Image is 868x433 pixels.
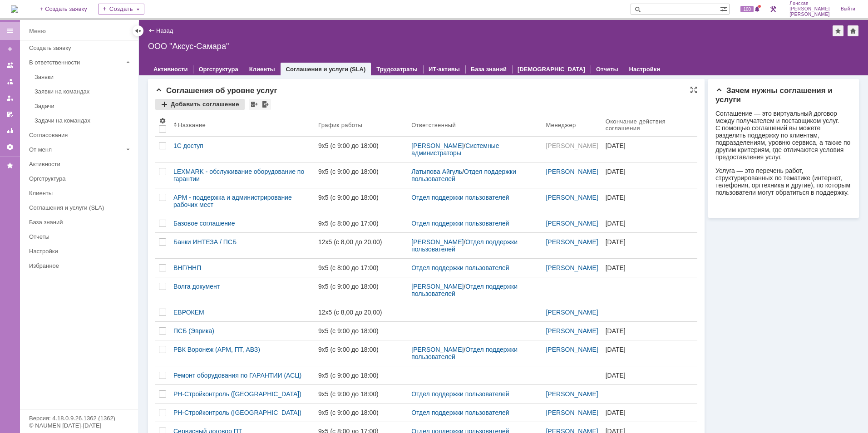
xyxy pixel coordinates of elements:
[602,403,697,422] a: [DATE]
[318,346,404,353] div: 9х5 (с 9:00 до 18:00)
[411,346,538,360] div: /
[715,86,833,104] span: Зачем нужны соглашения и услуги
[411,168,462,175] a: Латыпова Айгуль
[29,161,133,167] div: Активности
[148,42,859,51] div: ООО "Аксус-Самара"
[411,283,538,297] div: /
[606,238,694,246] div: [DATE]
[411,142,501,157] a: Системные администраторы
[789,6,830,12] span: [PERSON_NAME]
[602,188,697,214] a: [DATE]
[173,283,311,290] div: Волга документ
[606,372,694,379] div: [DATE]
[789,12,830,17] span: [PERSON_NAME]
[411,283,464,290] a: [PERSON_NAME]
[690,86,697,93] div: На всю страницу
[31,99,136,113] a: Задачи
[25,215,136,229] a: База знаний
[546,346,598,353] a: [PERSON_NAME]
[29,233,133,240] div: Отчеты
[249,99,260,110] div: Просмотреть архив
[3,107,17,122] a: Мои согласования
[29,262,123,269] div: Избранное
[602,340,697,366] a: [DATE]
[173,346,311,353] div: РВК Воронеж (АРМ, ПТ, АВЗ)
[602,322,697,340] a: [DATE]
[170,385,315,403] a: РН-Стройконтроль ([GEOGRAPHIC_DATA])
[156,27,173,34] a: Назад
[606,346,694,353] div: [DATE]
[3,91,17,105] a: Мои заявки
[178,122,206,128] div: Название
[606,220,694,227] div: [DATE]
[29,175,133,182] div: Оргструктура
[315,214,408,232] a: 9x5 (с 8:00 до 17:00)
[720,4,729,13] span: Расширенный поиск
[3,74,17,89] a: Заявки в моей ответственности
[170,366,315,384] a: Ремонт оборудования по ГАРАНТИИ (АСЦ)
[606,327,694,335] div: [DATE]
[35,103,133,109] div: Задачи
[170,214,315,232] a: Базовое соглашение
[260,99,271,110] div: Экспорт списка
[11,5,18,13] a: Перейти на домашнюю страницу
[173,372,311,379] div: Ремонт оборудования по ГАРАНТИИ (АСЦ)
[411,168,518,182] a: Отдел поддержки пользователей
[833,25,843,36] div: Добавить в избранное
[602,214,697,232] a: [DATE]
[170,113,315,137] th: Название
[170,403,315,422] a: РН-Стройконтроль ([GEOGRAPHIC_DATA])
[411,409,509,416] a: Отдел поддержки пользователей
[25,186,136,200] a: Клиенты
[173,264,311,271] div: ВНГ/ННП
[318,283,404,290] div: 9x5 (с 9:00 до 18:00)
[315,366,408,384] a: 9x5 (с 9:00 до 18:00)
[546,327,598,335] a: [PERSON_NAME]
[602,162,697,188] a: [DATE]
[546,142,598,149] a: [PERSON_NAME]
[546,194,598,201] a: [PERSON_NAME]
[29,423,129,428] div: © NAUMEN [DATE]-[DATE]
[848,25,858,36] div: Сделать домашней страницей
[315,385,408,403] a: 9x5 (с 9:00 до 18:00)
[596,66,618,73] a: Отчеты
[546,168,598,175] a: [PERSON_NAME]
[606,142,694,149] div: [DATE]
[318,238,404,246] div: 12х5 (c 8,00 до 20,00)
[606,264,694,271] div: [DATE]
[318,327,404,335] div: 9x5 (с 9:00 до 18:00)
[133,25,143,36] div: Скрыть меню
[546,220,598,227] a: [PERSON_NAME]
[318,142,404,149] div: 9x5 (с 9:00 до 18:00)
[411,346,519,360] a: Отдел поддержки пользователей
[153,66,187,73] a: Активности
[25,244,136,258] a: Настройки
[35,117,133,124] div: Задачи на командах
[602,113,697,137] th: Окончание действия соглашения
[29,26,46,37] div: Меню
[318,168,404,175] div: 9x5 (с 9:00 до 18:00)
[249,66,275,73] a: Клиенты
[35,74,133,80] div: Заявки
[173,238,311,246] div: Банки ИНТЕЗА / ПСБ
[629,66,661,73] a: Настройки
[315,162,408,188] a: 9x5 (с 9:00 до 18:00)
[315,137,408,162] a: 9x5 (с 9:00 до 18:00)
[35,88,133,95] div: Заявки на командах
[170,322,315,340] a: ПСБ (Эврика)
[25,230,136,244] a: Отчеты
[318,220,404,227] div: 9x5 (с 8:00 до 17:00)
[98,4,144,15] div: Создать
[170,340,315,366] a: РВК Воронеж (АРМ, ПТ, АВЗ)
[376,66,418,73] a: Трудозатраты
[315,277,408,303] a: 9x5 (с 9:00 до 18:00)
[606,118,686,132] div: Окончание действия соглашения
[29,44,133,51] div: Создать заявку
[606,194,694,201] div: [DATE]
[173,168,311,182] div: LEXMARK - обслуживание оборудование по гарантии
[318,264,404,271] div: 9x5 (с 8:00 до 17:00)
[170,137,315,162] a: 1С доступ
[25,41,136,55] a: Создать заявку
[29,190,133,197] div: Клиенты
[768,4,779,15] a: Перейти в интерфейс администратора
